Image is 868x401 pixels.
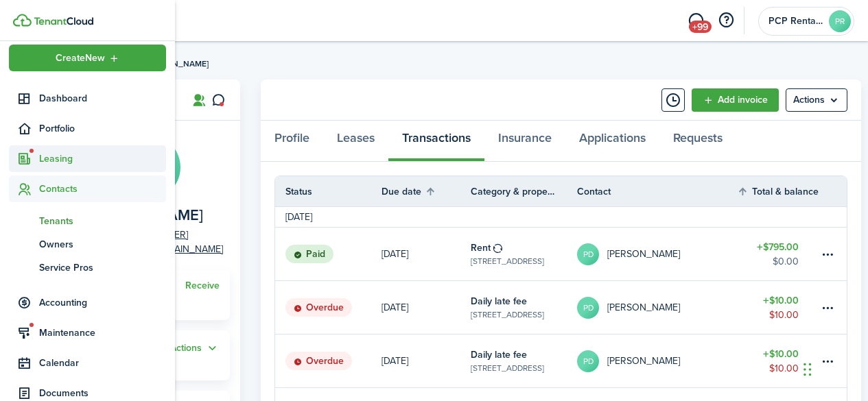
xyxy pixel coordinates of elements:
avatar-text: PD [577,243,599,265]
button: Open menu [9,45,166,71]
a: Messaging [683,3,709,38]
table-profile-info-text: [PERSON_NAME] [607,356,680,367]
p: [DATE] [382,300,408,315]
a: Profile [261,121,323,162]
a: PD[PERSON_NAME] [577,281,737,334]
a: Daily late fee[STREET_ADDRESS] [471,281,577,334]
span: Maintenance [39,326,166,340]
a: Tenants [9,209,166,232]
span: Tenants [39,214,166,228]
span: [PERSON_NAME] [144,58,209,70]
th: Category & property [471,184,577,199]
avatar-text: PD [577,350,599,372]
a: $10.00$10.00 [737,335,819,387]
table-subtitle: [STREET_ADDRESS] [471,308,544,321]
span: Calendar [39,356,166,370]
th: Sort [737,183,819,199]
a: Requests [659,121,736,162]
button: Open menu [170,341,220,356]
avatar-text: PR [829,10,851,32]
status: Overdue [285,352,352,371]
a: Dashboard [9,85,166,112]
table-amount-description: $0.00 [773,254,799,269]
th: Status [275,184,382,199]
th: Contact [577,184,737,199]
table-subtitle: [STREET_ADDRESS] [471,255,544,267]
a: Daily late fee[STREET_ADDRESS] [471,335,577,387]
a: Overdue [275,335,382,387]
a: Paid [275,228,382,280]
table-subtitle: [STREET_ADDRESS] [471,362,544,374]
a: Leases [323,121,388,162]
button: Timeline [661,88,685,112]
a: Service Pros [9,256,166,279]
a: PD[PERSON_NAME] [577,335,737,387]
p: [DATE] [382,247,408,261]
table-amount-description: $10.00 [769,308,799,322]
table-amount-title: $795.00 [757,240,799,254]
iframe: Chat Widget [799,335,868,401]
a: [DATE] [382,228,471,280]
a: $795.00$0.00 [737,228,819,280]
table-profile-info-text: [PERSON_NAME] [607,249,680,260]
span: Dashboard [39,91,166,106]
a: $10.00$10.00 [737,281,819,334]
button: Open menu [786,88,847,112]
a: [DATE] [382,335,471,387]
table-info-title: Daily late fee [471,294,527,308]
table-amount-description: $10.00 [769,361,799,376]
span: Leasing [39,151,166,166]
span: Contacts [39,182,166,196]
span: Service Pros [39,260,166,275]
a: Receive [185,280,220,291]
td: [DATE] [275,210,322,224]
button: Actions [170,341,220,356]
table-info-title: Daily late fee [471,348,527,362]
a: Insurance [484,121,565,162]
p: [DATE] [382,354,408,368]
table-profile-info-text: [PERSON_NAME] [607,302,680,313]
img: TenantCloud [13,14,32,27]
a: Owners [9,232,166,256]
span: Documents [39,386,166,400]
avatar-text: PD [577,297,599,319]
a: Applications [565,121,659,162]
span: Portfolio [39,121,166,136]
table-amount-title: $10.00 [763,293,799,308]
span: Create New [56,53,105,63]
th: Sort [382,183,471,199]
table-info-title: Rent [471,241,491,255]
span: Owners [39,237,166,252]
a: PD[PERSON_NAME] [577,228,737,280]
span: +99 [689,21,712,33]
status: Paid [285,245,333,264]
a: Add invoice [692,88,779,112]
a: Rent[STREET_ADDRESS] [471,228,577,280]
table-amount-title: $10.00 [763,347,799,361]
button: Open resource center [714,9,738,32]
a: Overdue [275,281,382,334]
div: Drag [804,349,812,390]
span: Accounting [39,295,166,310]
a: [DATE] [382,281,471,334]
menu-btn: Actions [786,88,847,112]
status: Overdue [285,298,352,317]
img: TenantCloud [34,17,93,25]
span: PCP Rental Division [769,16,823,26]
